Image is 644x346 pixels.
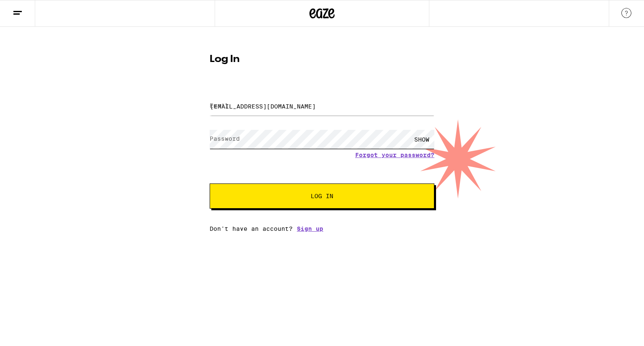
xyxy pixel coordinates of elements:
[210,54,434,65] h1: Log In
[355,152,434,158] a: Forgot your password?
[409,130,434,149] div: SHOW
[311,193,333,199] span: Log In
[297,225,323,232] a: Sign up
[210,183,434,209] button: Log In
[210,225,434,232] div: Don't have an account?
[210,97,434,116] input: Email
[5,6,60,13] span: Hi. Need any help?
[210,102,229,109] label: Email
[210,135,240,142] label: Password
